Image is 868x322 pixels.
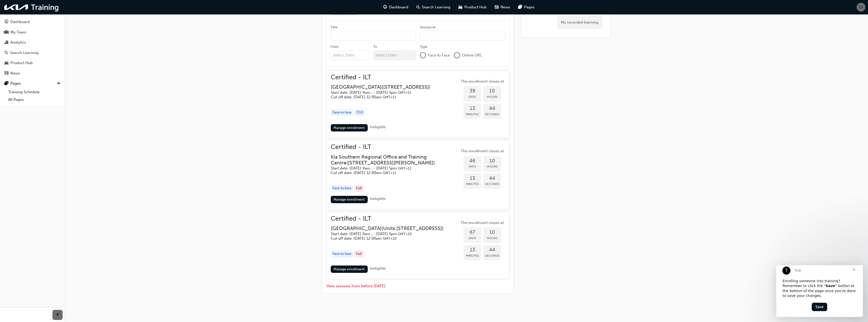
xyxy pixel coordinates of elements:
span: 10 [483,88,501,94]
button: Certified - ILTKia Southern Regional Office and Training Centre([STREET_ADDRESS][PERSON_NAME])Sta... [331,144,505,205]
span: 44 [483,176,501,181]
a: search-iconSearch Learning [412,2,454,12]
div: Pages [10,81,21,86]
span: car-icon [5,61,8,65]
h5: Cut off date: [DATE] 12:00am [331,95,430,100]
div: Face to face [331,185,353,192]
span: Australian Eastern Daylight Time GMT+11 [383,171,396,175]
span: Dashboard [389,4,408,10]
span: news-icon [495,4,498,10]
h3: Kia Southern Regional Office and Training Centre ( [STREET_ADDRESS][PERSON_NAME] ) [331,154,451,166]
span: Search Learning [422,4,450,10]
span: guage-icon [383,4,387,10]
span: Australian Eastern Standard Time GMT+10 [383,236,396,241]
div: From [330,44,339,49]
span: Online URL [462,52,482,58]
span: Minutes [464,181,481,187]
iframe: Intercom live chat message [776,265,863,317]
button: LF [857,3,865,12]
div: Full [354,251,364,257]
span: The enrollment closes at [459,79,505,84]
h5: Start date: [DATE] 9am , - [DATE] 5pm [331,232,444,236]
div: No recorded learning [557,16,602,29]
h3: [GEOGRAPHIC_DATA] ( Units [STREET_ADDRESS] ) [331,225,444,231]
div: Enrolling someone into training? Remember to click the " " button at the bottom of the page once ... [6,13,80,33]
span: 67 [464,230,481,235]
div: My Team [10,29,26,35]
span: Seconds [483,111,501,117]
span: 13 [464,106,481,111]
span: Certified - ILT [331,216,452,222]
input: Session Id [420,31,505,40]
div: Analytics [10,40,26,45]
span: Hours [483,235,501,241]
span: Pages [524,4,534,10]
div: Product Hub [10,60,33,66]
a: Manage enrollment [331,124,368,131]
span: Certified - ILT [331,74,438,80]
span: 10 [483,230,501,235]
a: guage-iconDashboard [379,2,412,12]
button: Pages [2,79,63,88]
button: Certified - ILT[GEOGRAPHIC_DATA](Units [STREET_ADDRESS])Start date: [DATE] 9am , - [DATE] 5pm GMT... [331,216,505,275]
h5: Cut off date: [DATE] 12:00am [331,236,444,241]
div: Face to face [331,251,353,257]
span: news-icon [5,71,8,76]
input: From [330,50,369,60]
span: Minutes [464,111,481,117]
span: 44 [483,247,501,253]
span: 13 [464,247,481,253]
span: up-icon [57,80,61,87]
span: Product Hub [464,4,487,10]
span: search-icon [5,51,8,55]
span: The enrollment closes at [459,220,505,226]
a: News [2,69,63,78]
span: people-icon [5,30,8,35]
a: Dashboard [2,17,63,27]
span: Seconds [483,181,501,187]
div: Session Id [420,25,435,30]
span: prev-icon [56,312,60,318]
span: 10 [483,158,501,164]
a: All Pages [6,96,63,104]
a: Manage enrollment [331,196,368,203]
span: Seconds [483,253,501,259]
div: Title [330,25,338,30]
h5: Start date: [DATE] 9am , - [DATE] 5pm [331,166,451,171]
span: 13 [464,176,481,181]
span: Ineligible [370,196,386,201]
a: Product Hub [2,58,63,68]
div: Search Learning [10,50,39,56]
div: 7 / 10 [354,109,365,116]
span: pages-icon [518,4,522,10]
h5: Start date: [DATE] 9am , - [DATE] 5pm [331,90,430,95]
span: Australian Eastern Standard Time GMT+10 [398,232,412,236]
span: Days [464,235,481,241]
span: Australian Eastern Daylight Time GMT+11 [398,90,411,95]
input: Title [330,31,416,40]
span: Days [464,164,481,169]
span: 44 [483,106,501,111]
span: car-icon [458,4,462,10]
span: Hours [483,94,501,100]
button: View sessions from before [DATE] [326,283,385,289]
div: Dashboard [10,19,30,25]
span: Days [464,94,481,100]
span: 46 [464,158,481,164]
span: The enrollment closes at [459,148,505,154]
span: Australian Eastern Daylight Time GMT+11 [383,95,396,99]
a: news-iconNews [491,2,514,12]
span: Australian Eastern Daylight Time GMT+11 [398,166,411,171]
span: pages-icon [5,81,8,86]
a: My Team [2,28,63,37]
a: Analytics [2,38,63,47]
a: pages-iconPages [514,2,539,12]
img: kia-training [3,2,61,12]
h3: [GEOGRAPHIC_DATA] ( [STREET_ADDRESS] ) [331,84,430,90]
span: LF [859,4,863,10]
span: Ineligible [370,125,386,129]
span: Hours [483,164,501,169]
a: Training Schedule [6,88,63,96]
